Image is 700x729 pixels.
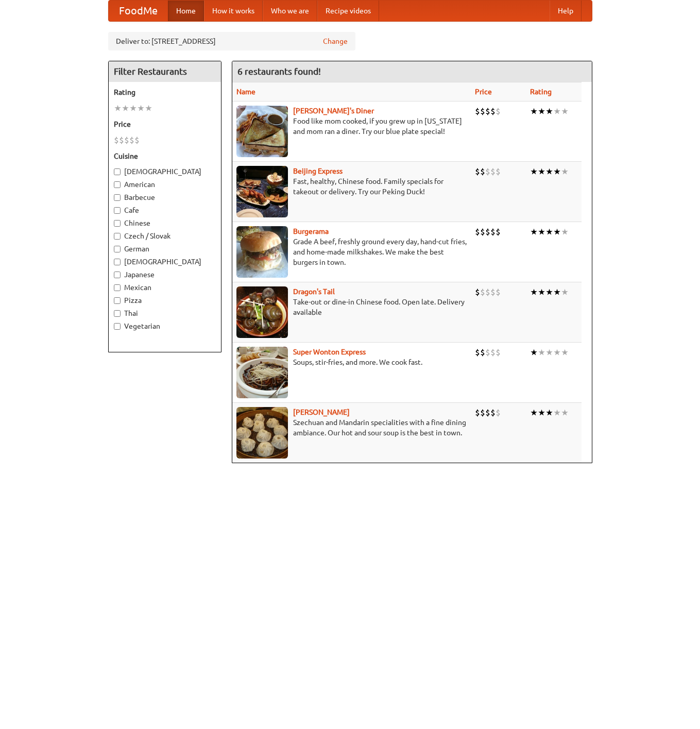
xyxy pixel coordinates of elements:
[553,286,561,298] li: ★
[480,226,485,238] li: $
[114,246,121,252] input: German
[236,236,467,267] p: Grade A beef, freshly ground every day, hand-cut fries, and home-made milkshakes. We make the bes...
[475,88,492,96] a: Price
[114,308,216,318] label: Thai
[109,1,168,21] a: FoodMe
[480,407,485,418] li: $
[475,166,480,177] li: $
[545,407,553,418] li: ★
[114,103,122,114] li: ★
[114,297,121,304] input: Pizza
[475,407,480,418] li: $
[114,218,216,228] label: Chinese
[122,103,129,114] li: ★
[538,407,545,418] li: ★
[490,407,496,418] li: $
[561,347,569,358] li: ★
[475,286,480,298] li: $
[109,61,221,82] h4: Filter Restaurants
[293,167,343,175] a: Beijing Express
[293,107,374,115] a: [PERSON_NAME]'s Diner
[114,233,121,240] input: Czech / Slovak
[561,226,569,238] li: ★
[561,286,569,298] li: ★
[530,106,538,117] li: ★
[538,347,545,358] li: ★
[114,321,216,331] label: Vegetarian
[475,106,480,117] li: $
[480,347,485,358] li: $
[545,226,553,238] li: ★
[490,226,496,238] li: $
[496,407,501,418] li: $
[475,347,480,358] li: $
[485,347,490,358] li: $
[114,295,216,306] label: Pizza
[114,87,216,97] h5: Rating
[263,1,317,21] a: Who we are
[530,347,538,358] li: ★
[550,1,582,21] a: Help
[545,106,553,117] li: ★
[485,106,490,117] li: $
[545,166,553,177] li: ★
[114,231,216,241] label: Czech / Slovak
[129,134,134,146] li: $
[545,347,553,358] li: ★
[553,226,561,238] li: ★
[236,407,288,459] img: shandong.jpg
[480,286,485,298] li: $
[236,116,467,137] p: Food like mom cooked, if you grew up in [US_STATE] and mom ran a diner. Try our blue plate special!
[561,106,569,117] li: ★
[114,284,121,291] input: Mexican
[145,103,152,114] li: ★
[114,179,216,190] label: American
[293,348,366,356] b: Super Wonton Express
[114,134,119,146] li: $
[293,408,350,416] a: [PERSON_NAME]
[490,347,496,358] li: $
[168,1,204,21] a: Home
[114,310,121,317] input: Thai
[323,36,348,46] a: Change
[114,205,216,215] label: Cafe
[475,226,480,238] li: $
[236,176,467,197] p: Fast, healthy, Chinese food. Family specials for takeout or delivery. Try our Peking Duck!
[114,168,121,175] input: [DEMOGRAPHIC_DATA]
[485,166,490,177] li: $
[553,407,561,418] li: ★
[236,286,288,338] img: dragon.jpg
[538,106,545,117] li: ★
[485,286,490,298] li: $
[114,194,121,201] input: Barbecue
[129,103,137,114] li: ★
[553,106,561,117] li: ★
[108,32,355,50] div: Deliver to: [STREET_ADDRESS]
[114,269,216,280] label: Japanese
[114,272,121,278] input: Japanese
[538,286,545,298] li: ★
[114,244,216,254] label: German
[236,347,288,398] img: superwonton.jpg
[236,106,288,157] img: sallys.jpg
[293,227,329,235] a: Burgerama
[114,323,121,330] input: Vegetarian
[530,407,538,418] li: ★
[538,226,545,238] li: ★
[114,259,121,265] input: [DEMOGRAPHIC_DATA]
[236,166,288,217] img: beijing.jpg
[490,166,496,177] li: $
[496,226,501,238] li: $
[553,347,561,358] li: ★
[561,407,569,418] li: ★
[545,286,553,298] li: ★
[530,286,538,298] li: ★
[114,207,121,214] input: Cafe
[293,287,335,296] a: Dragon's Tail
[114,151,216,161] h5: Cuisine
[114,282,216,293] label: Mexican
